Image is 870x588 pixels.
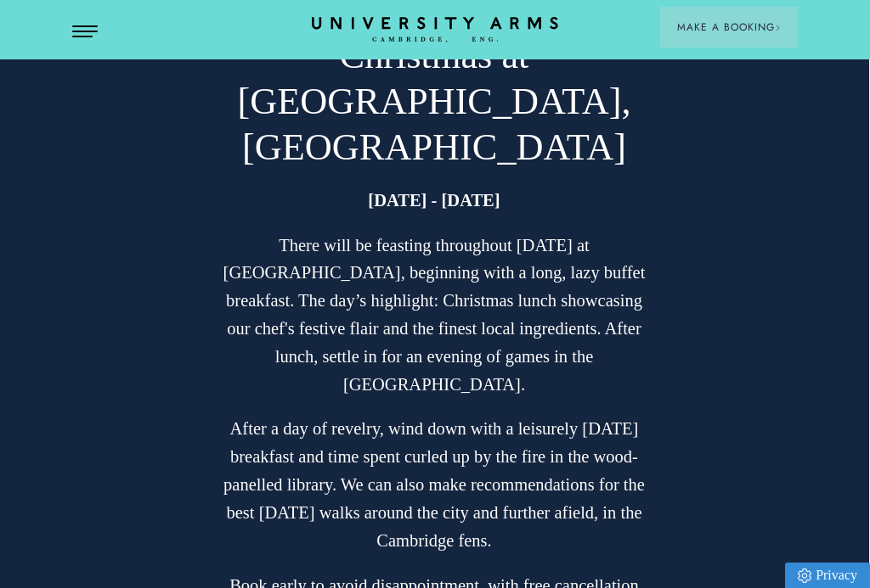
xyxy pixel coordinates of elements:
[72,25,98,39] button: Open Menu
[312,17,558,43] a: Home
[785,563,870,588] a: Privacy
[798,568,811,583] img: Privacy
[775,25,781,31] img: Arrow icon
[217,32,652,170] h2: Christmas at [GEOGRAPHIC_DATA], [GEOGRAPHIC_DATA]
[217,232,652,399] p: There will be feasting throughout [DATE] at [GEOGRAPHIC_DATA], beginning with a long, lazy buffet...
[677,20,781,35] span: Make a Booking
[660,7,798,48] button: Make a BookingArrow icon
[368,191,500,210] strong: [DATE] - [DATE]
[217,415,652,554] p: After a day of revelry, wind down with a leisurely [DATE] breakfast and time spent curled up by t...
